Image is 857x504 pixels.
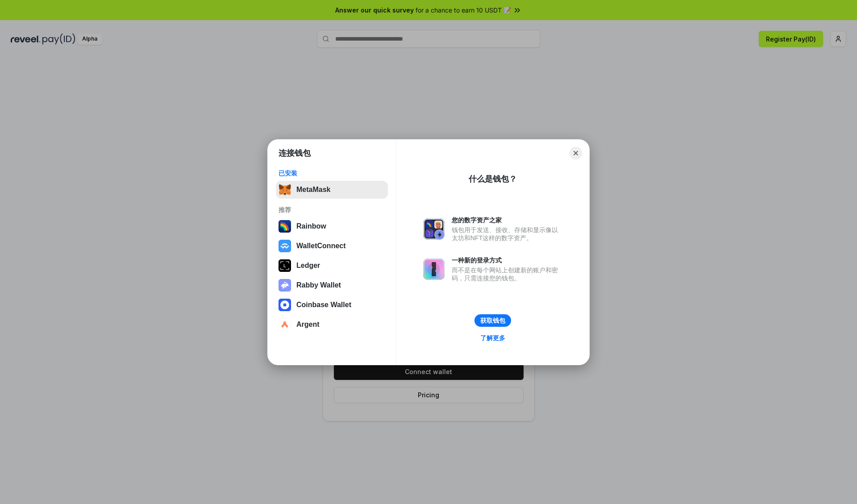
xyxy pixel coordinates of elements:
[296,242,346,250] div: WalletConnect
[276,217,388,235] button: Rainbow
[296,186,330,194] div: MetaMask
[480,334,505,342] div: 了解更多
[296,222,326,230] div: Rainbow
[296,301,351,309] div: Coinbase Wallet
[279,240,291,252] img: svg+xml,%3Csvg%20width%3D%2228%22%20height%3D%2228%22%20viewBox%3D%220%200%2028%2028%22%20fill%3D...
[480,317,505,325] div: 获取钱包
[276,237,388,255] button: WalletConnect
[423,218,445,240] img: svg+xml,%3Csvg%20xmlns%3D%22http%3A%2F%2Fwww.w3.org%2F2000%2Fsvg%22%20fill%3D%22none%22%20viewBox...
[279,259,291,272] img: svg+xml,%3Csvg%20xmlns%3D%22http%3A%2F%2Fwww.w3.org%2F2000%2Fsvg%22%20width%3D%2228%22%20height%3...
[276,276,388,294] button: Rabby Wallet
[276,316,388,333] button: Argent
[276,296,388,314] button: Coinbase Wallet
[279,169,385,177] div: 已安装
[279,148,311,158] h1: 连接钱包
[475,332,511,344] a: 了解更多
[279,206,385,214] div: 推荐
[570,147,582,159] button: Close
[279,183,291,196] img: svg+xml,%3Csvg%20fill%3D%22none%22%20height%3D%2233%22%20viewBox%3D%220%200%2035%2033%22%20width%...
[296,262,320,270] div: Ledger
[279,299,291,311] img: svg+xml,%3Csvg%20width%3D%2228%22%20height%3D%2228%22%20viewBox%3D%220%200%2028%2028%22%20fill%3D...
[452,226,562,242] div: 钱包用于发送、接收、存储和显示像以太坊和NFT这样的数字资产。
[452,266,562,282] div: 而不是在每个网站上创建新的账户和密码，只需连接您的钱包。
[279,220,291,233] img: svg+xml,%3Csvg%20width%3D%22120%22%20height%3D%22120%22%20viewBox%3D%220%200%20120%20120%22%20fil...
[474,314,511,327] button: 获取钱包
[452,216,562,224] div: 您的数字资产之家
[296,321,320,329] div: Argent
[279,279,291,292] img: svg+xml,%3Csvg%20xmlns%3D%22http%3A%2F%2Fwww.w3.org%2F2000%2Fsvg%22%20fill%3D%22none%22%20viewBox...
[279,318,291,331] img: svg+xml,%3Csvg%20width%3D%2228%22%20height%3D%2228%22%20viewBox%3D%220%200%2028%2028%22%20fill%3D...
[276,257,388,275] button: Ledger
[296,281,341,289] div: Rabby Wallet
[452,256,562,264] div: 一种新的登录方式
[276,181,388,199] button: MetaMask
[469,174,517,184] div: 什么是钱包？
[423,258,445,280] img: svg+xml,%3Csvg%20xmlns%3D%22http%3A%2F%2Fwww.w3.org%2F2000%2Fsvg%22%20fill%3D%22none%22%20viewBox...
